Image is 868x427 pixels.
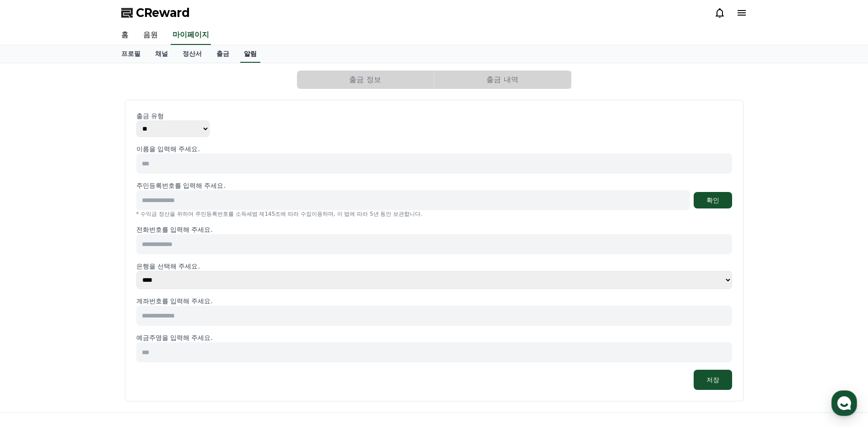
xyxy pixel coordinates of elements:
[136,144,732,153] p: 이름을 입력해 주세요.
[136,262,732,271] p: 은행을 선택해 주세요.
[136,111,732,120] p: 출금 유형
[3,290,60,313] a: 홈
[148,45,175,63] a: 채널
[136,225,732,234] p: 전화번호를 입력해 주세요.
[84,305,95,312] span: 대화
[694,192,732,208] button: 확인
[171,26,211,45] a: 마이페이지
[136,333,732,342] p: 예금주명을 입력해 주세요.
[240,45,260,63] a: 알림
[136,210,732,218] p: * 수익금 정산을 위하여 주민등록번호를 소득세법 제145조에 따라 수집이용하며, 이 법에 따라 5년 동안 보관합니다.
[60,290,118,313] a: 대화
[114,45,148,63] a: 프로필
[209,45,237,63] a: 출금
[118,290,176,313] a: 설정
[175,45,209,63] a: 정산서
[29,304,34,312] span: 홈
[141,304,152,312] span: 설정
[694,370,732,390] button: 저장
[136,181,226,190] p: 주민등록번호를 입력해 주세요.
[297,71,434,89] a: 출금 정보
[136,5,190,20] span: CReward
[136,296,732,306] p: 계좌번호를 입력해 주세요.
[114,26,136,45] a: 홈
[136,26,165,45] a: 음원
[121,5,190,20] a: CReward
[434,71,571,89] button: 출금 내역
[297,71,434,89] button: 출금 정보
